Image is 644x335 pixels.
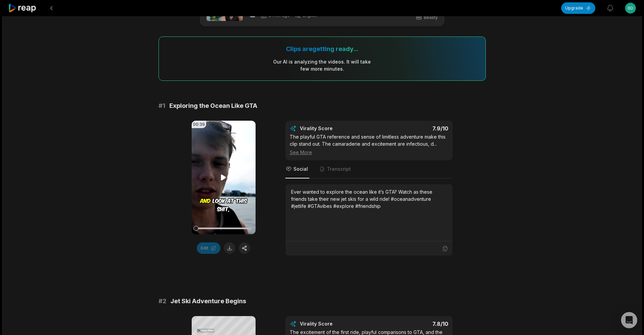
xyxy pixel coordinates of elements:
[170,296,246,306] span: Jet Ski Adventure Begins
[159,296,166,306] span: # 2
[300,125,373,132] div: Virality Score
[621,312,637,328] div: Open Intercom Messenger
[291,188,447,210] div: Ever wanted to explore the ocean like it’s GTA? Watch as these friends take their new jet skis fo...
[285,160,453,178] nav: Tabs
[290,133,448,156] div: The playful GTA reference and sense of limitless adventure make this clip stand out. The camarade...
[424,15,438,21] span: Beasty
[273,58,371,72] div: Our AI is analyzing the video s . It will take few more minutes.
[290,149,448,156] div: See More
[286,45,358,53] div: Clips are getting ready...
[561,2,595,14] button: Upgrade
[192,121,256,234] video: Your browser does not support mp4 format.
[376,320,448,327] div: 7.8 /10
[197,242,220,254] button: Edit
[376,125,448,132] div: 7.9 /10
[159,101,165,111] span: # 1
[327,166,351,172] span: Transcript
[293,166,308,172] span: Social
[169,101,257,111] span: Exploring the Ocean Like GTA
[300,320,373,327] div: Virality Score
